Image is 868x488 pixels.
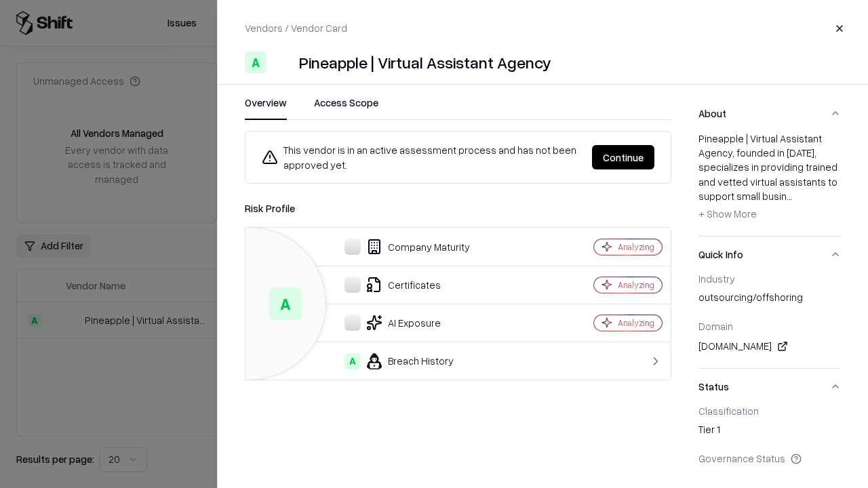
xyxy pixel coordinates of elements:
div: Analyzing [618,241,654,253]
p: Vendors / Vendor Card [245,21,347,35]
div: Industry [698,272,841,285]
div: Certificates [256,277,547,293]
div: AI Exposure [256,314,547,331]
div: About [698,131,841,236]
span: ... [787,190,793,202]
button: + Show More [698,203,757,225]
div: A [269,287,302,320]
div: Governance Status [698,452,841,464]
div: This vendor is in an active assessment process and has not been approved yet. [262,142,581,172]
div: Pineapple | Virtual Assistant Agency [299,52,551,73]
div: outsourcing/offshoring [698,290,841,309]
div: Classification [698,405,841,417]
button: About [698,96,841,131]
div: [DOMAIN_NAME] [698,338,841,354]
div: A [344,353,361,369]
div: Risk Profile [245,200,671,216]
div: Company Maturity [256,239,547,255]
div: Analyzing [618,279,654,291]
div: A [245,52,267,73]
button: Overview [245,96,287,120]
button: Quick Info [698,237,841,272]
span: + Show More [698,207,757,220]
button: Status [698,369,841,405]
div: Breach History [256,353,547,369]
div: Pineapple | Virtual Assistant Agency, founded in [DATE], specializes in providing trained and vet... [698,131,841,225]
div: Analyzing [618,317,654,329]
div: Domain [698,320,841,332]
div: Quick Info [698,272,841,368]
img: Pineapple | Virtual Assistant Agency [272,52,294,73]
div: Tier 1 [698,422,841,441]
button: Access Scope [314,96,378,120]
button: Continue [592,145,654,169]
